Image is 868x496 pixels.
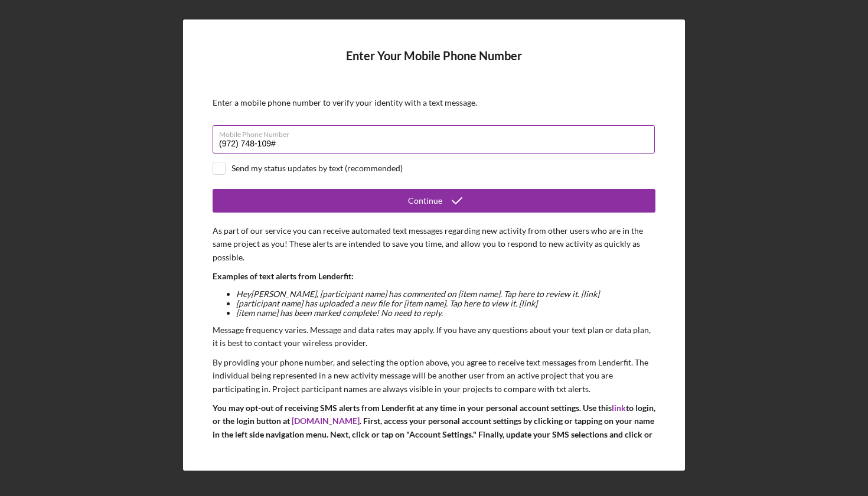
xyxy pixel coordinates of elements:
[213,324,655,350] p: Message frequency varies. Message and data rates may apply. If you have any questions about your ...
[612,403,626,413] a: link
[231,164,403,173] div: Send my status updates by text (recommended)
[213,270,655,283] p: Examples of text alerts from Lenderfit:
[219,126,655,139] label: Mobile Phone Number
[213,49,655,80] h4: Enter Your Mobile Phone Number
[213,356,655,396] p: By providing your phone number, and selecting the option above, you agree to receive text message...
[236,299,655,308] li: [participant name] has uploaded a new file for [item name]. Tap here to view it. [link]
[213,189,655,213] button: Continue
[213,224,655,264] p: As part of our service you can receive automated text messages regarding new activity from other ...
[213,402,655,455] p: You may opt-out of receiving SMS alerts from Lenderfit at any time in your personal account setti...
[292,416,360,426] a: [DOMAIN_NAME]
[236,308,655,318] li: [item name] has been marked complete! No need to reply.
[236,289,655,299] li: Hey [PERSON_NAME] , [participant name] has commented on [item name]. Tap here to review it. [link]
[213,98,655,107] div: Enter a mobile phone number to verify your identity with a text message.
[408,189,442,213] div: Continue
